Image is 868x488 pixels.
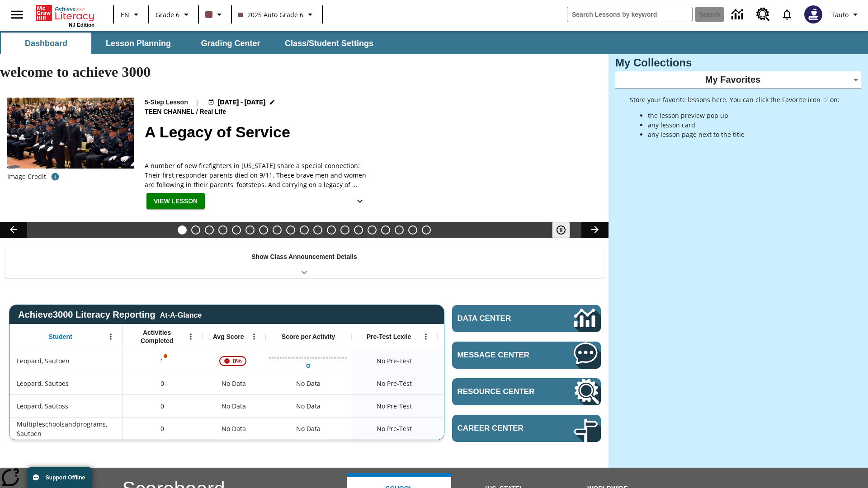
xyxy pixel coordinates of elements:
a: Data Center [452,305,601,332]
button: Slide 14 Career Lesson [354,225,363,235]
p: 1 [159,356,165,366]
button: Lesson Planning [93,33,184,54]
span: Activities Completed [127,328,187,345]
img: A photograph of the graduation ceremony for the 2019 class of New York City Fire Department. Rebe... [7,98,134,169]
button: Slide 11 The Invasion of the Free CD [313,225,322,235]
div: My Favorites [615,71,861,89]
button: Grading Center [185,33,276,54]
button: Select a new avatar [799,3,828,26]
span: Leopard, Sautoen [17,356,70,366]
span: Data Center [458,314,543,323]
a: Resource Center, Will open in new tab [751,2,775,27]
button: Slide 16 Hooray for Constitution Day! [381,225,390,235]
span: Support Offline [46,474,85,481]
span: A number of new firefighters in New York share a special connection: Their first responder parent... [145,161,371,189]
div: 0, Leopard, Sautoss [123,394,202,417]
button: Slide 9 Attack of the Terrifying Tomatoes [286,225,295,235]
span: No Data [217,374,250,393]
div: 0, Multipleschoolsandprograms, Sautoen [123,417,202,440]
button: Slide 19 The Constitution's Balancing Act [422,225,431,235]
span: 0 [160,379,164,388]
a: Career Center [452,415,601,442]
div: At-A-Glance [160,310,202,319]
div: No Data, Leopard, Sautoes [292,375,325,393]
button: Lesson carousel, Next [581,222,609,238]
button: Slide 13 Pre-release lesson [340,225,349,235]
button: Slide 3 All Aboard the Hyperloop? [205,225,214,235]
div: Pause [552,222,579,238]
div: A number of new firefighters in [US_STATE] share a special connection: Their first responder pare... [145,161,371,189]
span: Avg Score [213,333,244,341]
h2: A Legacy of Service [145,121,598,144]
div: No Data, Multipleschoolsandprograms, Sautoen [437,417,523,440]
button: Slide 15 Cooking Up Native Traditions [368,225,377,235]
a: Notifications [775,3,799,26]
button: Slide 2 Taking Movies to the X-Dimension [191,225,200,235]
div: No Data, Leopard, Sautoes [202,372,265,394]
span: Leopard, Sautoes [17,379,69,388]
span: No Pre-Test, Leopard, Sautoss [377,401,412,411]
button: Open Menu [419,330,433,343]
div: No Data, Leopard, Sautoss [437,394,523,417]
div: No Data, Leopard, Sautoss [202,394,265,417]
div: 0, Leopard, Sautoes [123,372,202,394]
button: Open Menu [247,330,261,343]
button: Slide 12 Mixed Practice: Citing Evidence [327,225,336,235]
span: | [195,98,199,107]
span: Achieve3000 Literacy Reporting [18,310,202,320]
a: Data Center [726,2,751,27]
div: 1, One or more Activity scores may be invalid., Leopard, Sautoen [123,349,202,372]
button: Class/Student Settings [278,33,381,54]
span: Teen Channel [145,107,196,117]
span: No Data [217,419,250,438]
button: Grade: Grade 6, Select a grade [152,6,195,23]
button: Slide 18 Point of View [408,225,417,235]
span: No Data [217,397,250,415]
li: the lesson preview pop up [648,111,840,120]
span: 2025 Auto Grade 6 [238,10,303,19]
a: Message Center [452,342,601,369]
span: 0% [229,353,245,369]
span: 0 [160,424,164,433]
span: Tauto [831,10,849,19]
button: Slide 4 Do You Want Fries With That? [218,225,227,235]
span: Pre-Test Lexile [367,333,411,341]
span: [DATE] - [DATE] [218,98,265,107]
div: No Data, Leopard, Sautoen [437,349,523,372]
button: Slide 10 Fashion Forward in Ancient Rome [300,225,309,235]
span: Leopard, Sautoss [17,401,68,411]
span: Score per Activity [282,333,335,341]
span: 0 [160,401,164,411]
span: Multipleschoolsandprograms, Sautoen [17,419,118,438]
span: No Pre-Test, Leopard, Sautoes [377,379,412,388]
div: Home [36,3,94,28]
p: 5-Step Lesson [145,98,188,107]
button: View Lesson [146,193,205,210]
button: Support Offline [27,467,92,488]
span: EN [121,10,129,19]
button: Slide 8 Solar Power to the People [273,225,282,235]
button: Class color is dark brown. Change class color [202,6,228,23]
span: Message Center [458,351,547,360]
span: NJ Edition [69,22,94,28]
span: Real Life [200,107,228,117]
h3: My Collections [615,56,861,69]
button: Show Details [351,193,369,210]
button: Profile/Settings [828,6,864,23]
span: … [352,180,357,189]
button: Open side menu [4,1,30,28]
span: Grade 6 [156,10,179,19]
button: Dashboard [1,33,91,54]
div: No Data, Multipleschoolsandprograms, Sautoen [292,420,325,438]
span: Student [49,333,72,341]
button: Slide 6 Cars of the Future? [245,225,255,235]
a: Resource Center, Will open in new tab [452,378,601,405]
p: Show Class Announcement Details [251,252,357,262]
span: Career Center [458,424,547,433]
span: / [196,108,198,115]
div: , 0%, Attention! This student's Average First Try Score of 0% is below 65%, Leopard, Sautoen [202,349,265,372]
button: Slide 17 Remembering Justice O'Connor [395,225,404,235]
div: No Data, Multipleschoolsandprograms, Sautoen [202,417,265,440]
button: Slide 1 A Legacy of Service [178,225,187,235]
button: Aug 18 - Aug 18 Choose Dates [206,98,278,107]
